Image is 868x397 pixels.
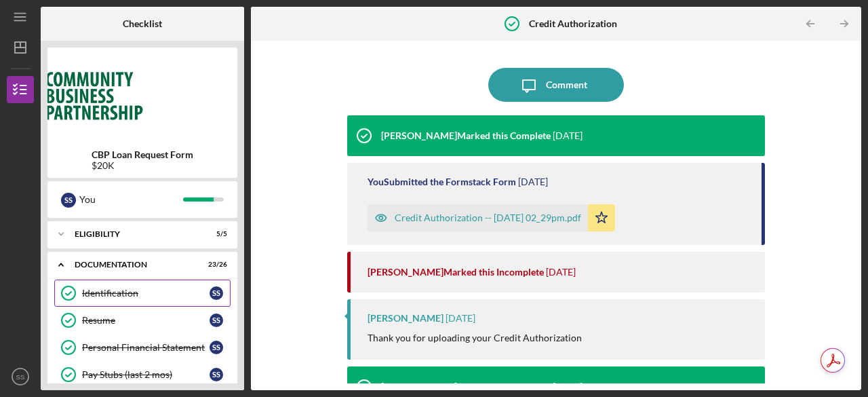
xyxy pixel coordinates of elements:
[210,286,223,300] div: S S
[75,261,193,269] div: Documentation
[82,369,210,380] div: Pay Stubs (last 2 mos)
[54,334,231,361] a: Personal Financial StatementSS
[61,193,76,208] div: S S
[546,267,576,278] time: 2025-06-24 19:27
[518,176,548,187] time: 2025-07-31 18:30
[54,361,231,388] a: Pay Stubs (last 2 mos)SS
[203,230,227,238] div: 5 / 5
[368,204,615,231] button: Credit Authorization -- [DATE] 02_29pm.pdf
[75,230,193,238] div: Eligibility
[79,188,183,211] div: You
[368,330,582,345] p: Thank you for uploading your Credit Authorization
[368,267,544,278] div: [PERSON_NAME] Marked this Incomplete
[16,373,25,381] text: SS
[553,130,583,141] time: 2025-08-01 20:33
[210,341,223,354] div: S S
[54,307,231,334] a: ResumeSS
[82,315,210,326] div: Resume
[54,280,231,307] a: IdentificationSS
[82,288,210,299] div: Identification
[381,381,551,392] div: [PERSON_NAME] Marked this Complete
[553,381,583,392] time: 2025-06-24 15:32
[446,313,475,324] time: 2025-06-24 15:36
[210,314,223,327] div: S S
[546,68,587,102] div: Comment
[529,18,617,29] b: Credit Authorization
[488,68,624,102] button: Comment
[92,149,193,160] b: CBP Loan Request Form
[210,368,223,381] div: S S
[368,313,443,324] div: [PERSON_NAME]
[123,18,162,29] b: Checklist
[395,212,581,223] div: Credit Authorization -- [DATE] 02_29pm.pdf
[7,363,34,390] button: SS
[381,130,551,141] div: [PERSON_NAME] Marked this Complete
[92,160,193,171] div: $20K
[47,54,237,136] img: Product logo
[368,176,516,187] div: You Submitted the Formstack Form
[203,261,227,269] div: 23 / 26
[82,342,210,353] div: Personal Financial Statement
